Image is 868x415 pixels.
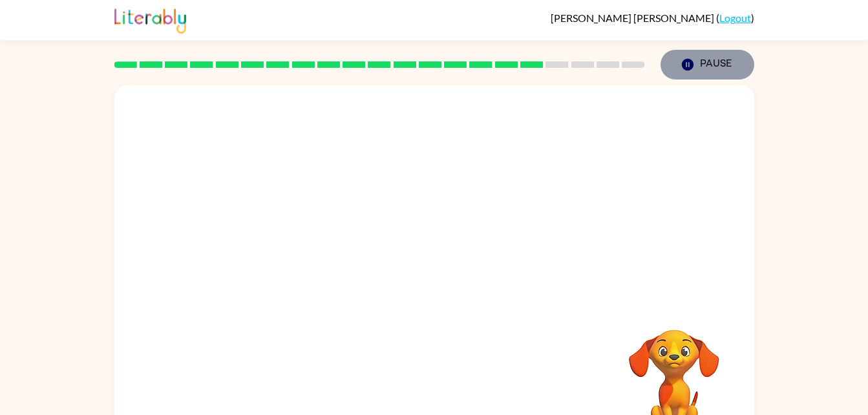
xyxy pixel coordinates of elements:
img: Literably [114,5,186,34]
a: Logout [719,12,751,24]
div: ( ) [551,12,754,24]
span: [PERSON_NAME] [PERSON_NAME] [551,12,716,24]
button: Pause [661,50,754,80]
